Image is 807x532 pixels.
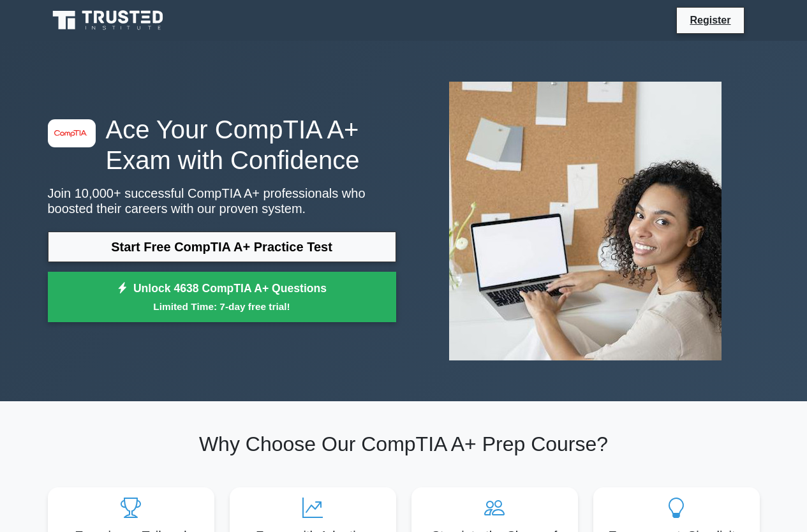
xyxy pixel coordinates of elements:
h2: Why Choose Our CompTIA A+ Prep Course? [48,432,760,456]
a: Register [682,12,738,28]
a: Unlock 4638 CompTIA A+ QuestionsLimited Time: 7-day free trial! [48,272,396,323]
a: Start Free CompTIA A+ Practice Test [48,232,396,262]
small: Limited Time: 7-day free trial! [64,299,380,314]
p: Join 10,000+ successful CompTIA A+ professionals who boosted their careers with our proven system. [48,186,396,216]
h1: Ace Your CompTIA A+ Exam with Confidence [48,114,396,175]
